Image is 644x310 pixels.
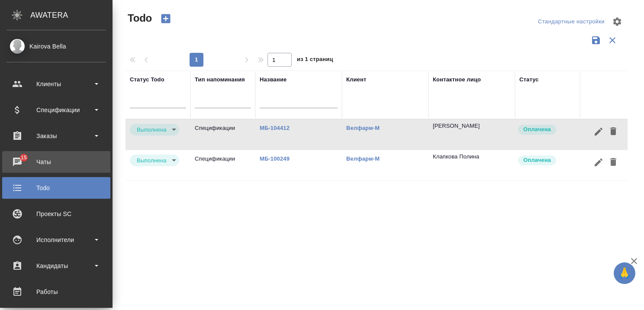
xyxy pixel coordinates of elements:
div: Click to copy [433,122,480,130]
a: МБ-100249 [260,155,290,162]
span: 15 [16,153,32,162]
a: 15Чаты [2,151,110,173]
a: Todo [2,177,110,199]
a: Велфарм-М [346,155,380,162]
p: Оплачена [523,125,551,134]
td: Спецификации [190,119,255,150]
div: Работы [6,285,106,298]
span: Todo [126,11,152,25]
p: Клапкова Полина [433,152,479,161]
div: split button [536,15,607,29]
a: Велфарм-М [346,125,380,131]
button: Выполнена [134,126,169,133]
div: Контактное лицо [433,75,481,84]
button: Добавить ToDo [155,11,176,26]
button: Удалить [606,124,621,140]
button: 🙏 [614,262,635,284]
div: Выполнена [130,155,179,166]
div: AWATERA [30,6,113,24]
div: Тип напоминания [195,75,245,84]
p: [PERSON_NAME] [433,122,480,130]
div: Click to copy [433,152,479,161]
div: Клапкова Полина [433,152,511,161]
div: Клиент [346,75,366,84]
button: Выполнена [134,157,169,164]
div: Заказы [6,129,106,142]
div: Название [260,75,287,84]
div: Статус [519,75,539,84]
button: Удалить [606,155,621,171]
button: Редактировать [591,155,606,171]
div: Исполнители [6,233,106,246]
div: Todo [6,181,106,194]
p: Оплачена [523,156,551,165]
td: Спецификации [190,150,255,181]
span: 🙏 [617,264,632,282]
a: МБ-104412 [260,125,290,131]
a: Проекты SC [2,203,110,225]
div: Проекты SC [6,207,106,220]
button: Сбросить фильтры [604,32,621,48]
span: из 1 страниц [297,54,333,67]
button: Редактировать [591,124,606,140]
span: Настроить таблицу [607,11,628,32]
div: Статус Todo [130,75,164,84]
div: Kairova Bella [6,42,106,51]
div: Чаты [6,155,106,168]
div: Выполнена [130,124,179,136]
a: Работы [2,281,110,303]
div: Курканина Кристина Викторовна [433,122,511,130]
div: Клиенты [6,77,106,90]
button: Сохранить фильтры [588,32,604,48]
div: Кандидаты [6,259,106,272]
div: Спецификации [6,103,106,116]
